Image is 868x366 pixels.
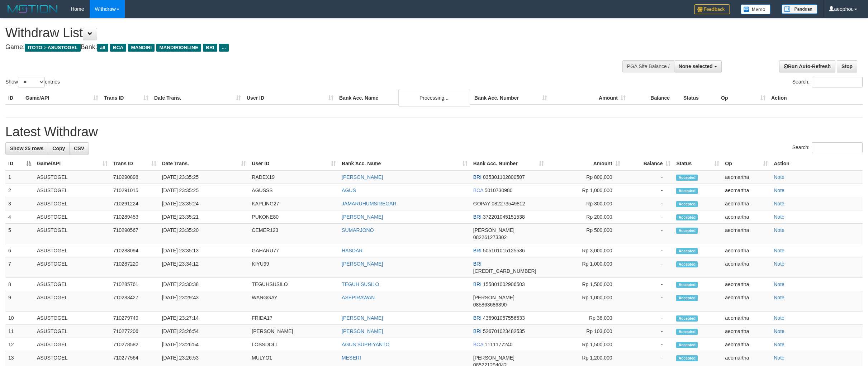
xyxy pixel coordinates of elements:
[249,257,339,278] td: KIYU99
[722,312,771,325] td: aeomartha
[483,281,525,287] span: Copy 155801002906503 to clipboard
[110,257,159,278] td: 710287220
[342,248,362,253] a: HASDAR
[623,244,674,257] td: -
[34,257,110,278] td: ASUSTOGEL
[722,325,771,338] td: aeomartha
[34,170,110,184] td: ASUSTOGEL
[342,174,383,180] a: [PERSON_NAME]
[342,355,361,361] a: MESERI
[674,60,722,72] button: None selected
[676,248,698,254] span: Accepted
[249,170,339,184] td: RADEX19
[483,248,525,253] span: Copy 505101015125536 to clipboard
[342,201,396,206] a: JAMARUHUMSIREGAR
[159,338,249,351] td: [DATE] 23:26:54
[203,44,217,52] span: BRI
[676,282,698,288] span: Accepted
[110,157,159,170] th: Trans ID: activate to sort column ascending
[159,312,249,325] td: [DATE] 23:27:14
[547,184,623,197] td: Rp 1,000,000
[110,210,159,224] td: 710289453
[5,210,34,224] td: 4
[676,214,698,220] span: Accepted
[74,146,84,151] span: CSV
[249,210,339,224] td: PUKONE80
[10,146,43,151] span: Show 25 rows
[110,312,159,325] td: 710279749
[249,278,339,291] td: TEGUHSUSILO
[34,197,110,210] td: ASUSTOGEL
[5,244,34,257] td: 6
[5,91,23,105] th: ID
[110,197,159,210] td: 710291224
[473,201,490,206] span: GOPAY
[34,224,110,244] td: ASUSTOGEL
[774,342,784,347] a: Note
[771,157,863,170] th: Action
[5,291,34,312] td: 9
[34,210,110,224] td: ASUSTOGEL
[34,184,110,197] td: ASUSTOGEL
[5,26,571,40] h1: Withdraw List
[159,244,249,257] td: [DATE] 23:35:13
[473,295,514,300] span: [PERSON_NAME]
[623,210,674,224] td: -
[159,278,249,291] td: [DATE] 23:30:38
[110,338,159,351] td: 710278582
[676,188,698,194] span: Accepted
[159,224,249,244] td: [DATE] 23:35:20
[812,142,863,153] input: Search:
[473,328,482,334] span: BRI
[110,244,159,257] td: 710288094
[110,184,159,197] td: 710291015
[34,291,110,312] td: ASUSTOGEL
[473,174,482,180] span: BRI
[110,224,159,244] td: 710290567
[23,91,101,105] th: Game/API
[722,170,771,184] td: aeomartha
[101,91,151,105] th: Trans ID
[483,174,525,180] span: Copy 035301102800507 to clipboard
[128,44,155,52] span: MANDIRI
[722,197,771,210] td: aeomartha
[473,302,507,308] span: Copy 085863686390 to clipboard
[342,214,383,220] a: [PERSON_NAME]
[774,248,784,253] a: Note
[718,91,768,105] th: Op
[34,278,110,291] td: ASUSTOGEL
[110,325,159,338] td: 710277206
[5,44,571,51] h4: Game: Bank:
[5,278,34,291] td: 8
[342,315,383,321] a: [PERSON_NAME]
[244,91,336,105] th: User ID
[342,328,383,334] a: [PERSON_NAME]
[336,91,471,105] th: Bank Acc. Name
[676,329,698,335] span: Accepted
[679,63,713,69] span: None selected
[52,146,65,151] span: Copy
[623,257,674,278] td: -
[342,187,356,193] a: AGUS
[34,325,110,338] td: ASUSTOGEL
[623,197,674,210] td: -
[473,227,514,233] span: [PERSON_NAME]
[623,291,674,312] td: -
[48,142,70,155] a: Copy
[492,201,525,206] span: Copy 082273549812 to clipboard
[470,157,547,170] th: Bank Acc. Number: activate to sort column ascending
[156,44,201,52] span: MANDIRIONLINE
[722,244,771,257] td: aeomartha
[471,91,550,105] th: Bank Acc. Number
[25,44,81,52] span: ITOTO > ASUSTOGEL
[547,157,623,170] th: Amount: activate to sort column ascending
[34,244,110,257] td: ASUSTOGEL
[398,89,470,107] div: Processing...
[774,261,784,267] a: Note
[792,77,863,87] label: Search:
[623,338,674,351] td: -
[5,157,34,170] th: ID: activate to sort column descending
[34,338,110,351] td: ASUSTOGEL
[5,224,34,244] td: 5
[774,315,784,321] a: Note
